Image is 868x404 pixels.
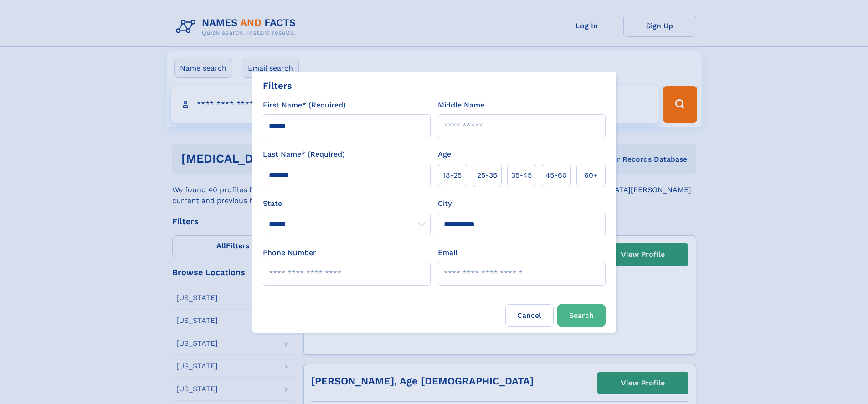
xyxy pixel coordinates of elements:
[263,79,292,92] div: Filters
[263,100,346,111] label: First Name* (Required)
[505,304,554,327] label: Cancel
[511,170,532,181] span: 35‑45
[438,100,484,111] label: Middle Name
[263,198,431,209] label: State
[438,198,452,209] label: City
[477,170,497,181] span: 25‑35
[557,304,606,327] button: Search
[584,170,598,181] span: 60+
[263,149,345,160] label: Last Name* (Required)
[443,170,462,181] span: 18‑25
[545,170,567,181] span: 45‑60
[263,247,316,258] label: Phone Number
[438,149,451,160] label: Age
[438,247,457,258] label: Email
